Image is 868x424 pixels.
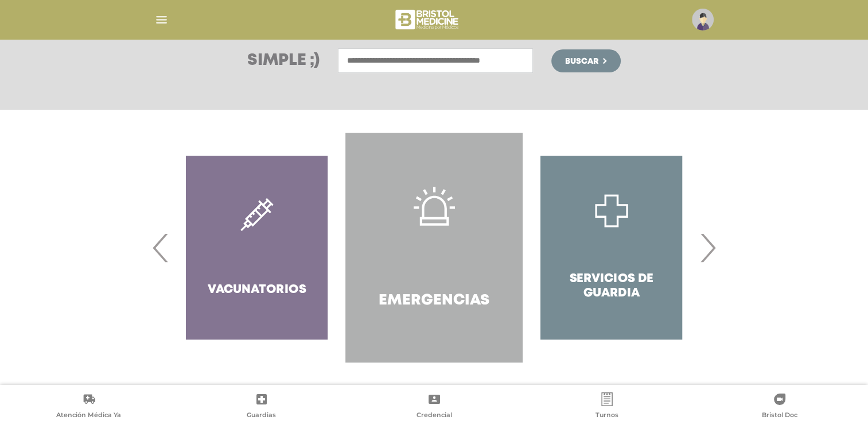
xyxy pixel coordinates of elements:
span: Bristol Doc [762,411,797,421]
a: Bristol Doc [693,392,866,422]
img: profile-placeholder.svg [692,9,714,30]
span: Atención Médica Ya [56,411,121,421]
h3: Simple ;) [247,53,320,69]
a: Turnos [520,392,693,422]
img: bristol-medicine-blanco.png [394,6,462,33]
img: Cober_menu-lines-white.svg [154,13,169,27]
span: Turnos [595,411,618,421]
button: Buscar [551,49,620,72]
h4: Emergencias [379,292,489,310]
span: Guardias [247,411,276,421]
span: Next [696,217,719,279]
a: Emergencias [345,133,523,363]
span: Previous [150,217,172,279]
a: Credencial [348,392,520,422]
span: Buscar [565,57,598,65]
a: Atención Médica Ya [2,392,175,422]
a: Guardias [175,392,348,422]
span: Credencial [417,411,452,421]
